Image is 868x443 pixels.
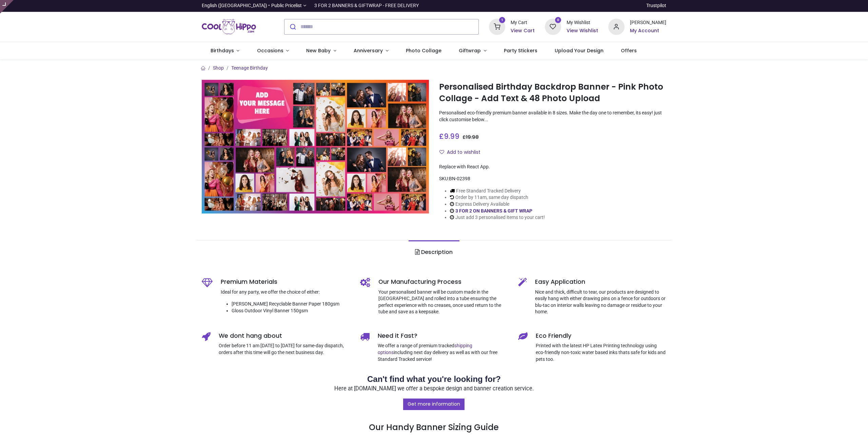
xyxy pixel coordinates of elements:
[489,23,505,29] a: 1
[219,332,350,340] h5: We dont hang about
[555,47,604,54] span: Upload Your Design
[248,42,298,60] a: Occasions
[378,332,508,340] h5: Need it Fast?
[567,27,598,34] a: View Wishlist
[450,42,495,60] a: Giftwrap
[444,131,459,141] span: 9.99
[439,110,666,123] p: Personalised eco-friendly premium banner available in 8 sizes. Make the day one to remember, its ...
[450,194,545,201] li: Order by 11am, same day dispatch
[439,81,666,105] h1: Personalised Birthday Backdrop Banner - Pink Photo Collage - Add Text & 48 Photo Upload
[646,2,666,9] a: Trustpilot
[232,308,350,314] li: Gloss Outdoor Vinyl Banner 150gsm
[511,27,535,34] a: View Cart
[630,27,666,34] a: My Account
[450,188,545,195] li: Free Standard Tracked Delivery
[536,332,666,340] h5: Eco Friendly
[409,240,459,264] a: Description
[378,289,508,315] p: Your personalised banner will be custom made in the [GEOGRAPHIC_DATA] and rolled into a tube ensu...
[232,301,350,308] li: [PERSON_NAME] Recyclable Banner Paper 180gsm
[284,19,300,34] button: Submit
[621,47,637,54] span: Offers
[257,47,283,54] span: Occasions
[221,289,350,296] p: Ideal for any party, we offer the choice of either:
[555,17,561,23] sup: 0
[630,19,666,26] div: [PERSON_NAME]
[439,150,444,154] i: Add to wishlist
[567,19,598,26] div: My Wishlist
[462,134,479,141] span: £
[450,214,545,221] li: Just add 3 personalised items to your cart!
[439,176,666,182] div: SKU:
[211,47,234,54] span: Birthdays
[439,147,486,158] button: Add to wishlistAdd to wishlist
[439,131,459,141] span: £
[378,343,508,363] p: We offer a range of premium tracked including next day delivery as well as with our free Standard...
[511,19,535,26] div: My Cart
[535,278,666,286] h5: Easy Application
[455,208,532,214] a: 3 FOR 2 ON BANNERS & GIFT WRAP
[213,65,224,71] a: Shop
[535,289,666,315] p: Nice and thick, difficult to tear, our products are designed to easily hang with either drawing p...
[545,23,561,29] a: 0
[202,385,666,393] p: Here at [DOMAIN_NAME] we offer a bespoke design and banner creation service.
[298,42,345,60] a: New Baby
[459,47,481,54] span: Giftwrap
[439,164,666,170] div: Replace with React App.
[202,2,306,9] a: English ([GEOGRAPHIC_DATA]) •Public Pricelist
[354,47,383,54] span: Anniversary
[202,17,256,36] img: Cool Hippo
[231,65,268,71] a: Teenage Birthday
[306,47,331,54] span: New Baby
[221,278,350,286] h5: Premium Materials
[219,343,350,356] p: Order before 11 am [DATE] to [DATE] for same-day dispatch, orders after this time will go the nex...
[202,17,256,36] a: Logo of Cool Hippo
[403,399,465,410] a: Get more information
[450,201,545,208] li: Express Delivery Available
[449,176,470,181] span: BN-02398
[466,134,479,141] span: 19.98
[536,343,666,363] p: Printed with the latest HP Latex Printing technology using eco-friendly non-toxic water based ink...
[504,47,537,54] span: Party Stickers
[202,80,429,214] img: Personalised Birthday Backdrop Banner - Pink Photo Collage - Add Text & 48 Photo Upload
[314,2,419,9] div: 3 FOR 2 BANNERS & GIFTWRAP - FREE DELIVERY
[345,42,397,60] a: Anniversary
[406,47,441,54] span: Photo Collage
[202,42,248,60] a: Birthdays
[499,17,506,23] sup: 1
[202,398,666,433] h3: Our Handy Banner Sizing Guide
[202,373,666,385] h2: Can't find what you're looking for?
[378,278,508,286] h5: Our Manufacturing Process
[271,2,302,9] span: Public Pricelist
